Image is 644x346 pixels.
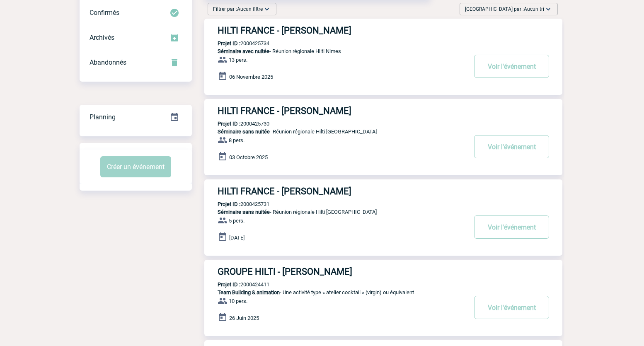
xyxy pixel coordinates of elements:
[218,48,269,54] span: Séminaire avec nuitée
[80,50,192,75] div: Retrouvez ici tous vos événements annulés
[229,57,247,63] span: 13 pers.
[204,266,562,277] a: GROUPE HILTI - [PERSON_NAME]
[218,209,270,215] span: Séminaire sans nuitée
[229,298,247,304] span: 10 pers.
[218,266,466,277] h3: GROUPE HILTI - [PERSON_NAME]
[229,137,245,143] span: 8 pers.
[204,121,269,127] p: 2000425730
[465,5,544,13] span: [GEOGRAPHIC_DATA] par :
[474,55,549,78] button: Voir l'événement
[90,34,114,41] span: Archivés
[80,105,192,130] div: Retrouvez ici tous vos événements organisés par date et état d'avancement
[229,154,268,160] span: 03 Octobre 2025
[218,186,466,196] h3: HILTI FRANCE - [PERSON_NAME]
[90,113,116,121] span: Planning
[218,40,240,46] b: Projet ID :
[474,296,549,319] button: Voir l'événement
[204,186,562,196] a: HILTI FRANCE - [PERSON_NAME]
[218,121,240,127] b: Projet ID :
[204,25,562,36] a: HILTI FRANCE - [PERSON_NAME]
[218,289,280,295] span: Team Building & animation
[213,5,263,13] span: Filtrer par :
[218,106,466,116] h3: HILTI FRANCE - [PERSON_NAME]
[218,201,240,207] b: Projet ID :
[218,281,240,288] b: Projet ID :
[229,315,259,321] span: 26 Juin 2025
[218,128,270,135] span: Séminaire sans nuitée
[237,6,263,12] span: Aucun filtre
[90,58,126,66] span: Abandonnés
[204,209,466,215] p: - Réunion régionale Hilti [GEOGRAPHIC_DATA]
[204,48,466,54] p: - Réunion régionale Hilti Nimes
[204,281,269,288] p: 2000424411
[474,135,549,158] button: Voir l'événement
[229,74,273,80] span: 06 Novembre 2025
[229,218,245,224] span: 5 pers.
[204,201,269,207] p: 2000425731
[218,25,466,36] h3: HILTI FRANCE - [PERSON_NAME]
[263,5,271,13] img: baseline_expand_more_white_24dp-b.png
[100,156,171,177] button: Créer un événement
[474,215,549,239] button: Voir l'événement
[90,9,119,17] span: Confirmés
[544,5,552,13] img: baseline_expand_more_white_24dp-b.png
[80,104,192,129] a: Planning
[204,40,269,46] p: 2000425734
[204,289,466,295] p: - Une activité type « atelier cocktail » (virgin) ou équivalent
[204,128,466,135] p: - Réunion régionale Hilti [GEOGRAPHIC_DATA]
[524,6,544,12] span: Aucun tri
[80,25,192,50] div: Retrouvez ici tous les événements que vous avez décidé d'archiver
[204,106,562,116] a: HILTI FRANCE - [PERSON_NAME]
[229,235,245,241] span: [DATE]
